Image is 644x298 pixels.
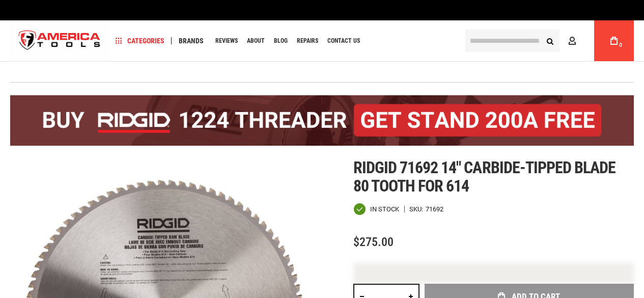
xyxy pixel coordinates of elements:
a: Blog [269,34,292,48]
span: Brands [179,37,204,44]
div: 71692 [426,206,443,212]
span: Repairs [297,38,318,44]
span: Categories [116,37,164,44]
a: 0 [604,20,624,61]
strong: SKU [409,206,426,212]
a: Reviews [211,34,242,48]
a: store logo [10,22,109,60]
img: BOGO: Buy the RIDGID® 1224 Threader (26092), get the 92467 200A Stand FREE! [10,95,634,146]
span: 0 [619,42,622,48]
div: Availability [353,203,399,215]
span: In stock [370,206,399,212]
button: Search [540,31,559,50]
a: Categories [111,34,169,48]
a: Repairs [292,34,323,48]
span: About [247,38,265,44]
a: Brands [174,34,208,48]
span: Reviews [215,38,238,44]
img: America Tools [10,22,109,60]
span: $275.00 [353,235,394,249]
a: About [242,34,269,48]
span: Contact Us [327,38,360,44]
span: Ridgid 71692 14" carbide-tipped blade 80 tooth for 614 [353,158,615,196]
a: Contact Us [323,34,365,48]
span: Blog [274,38,288,44]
